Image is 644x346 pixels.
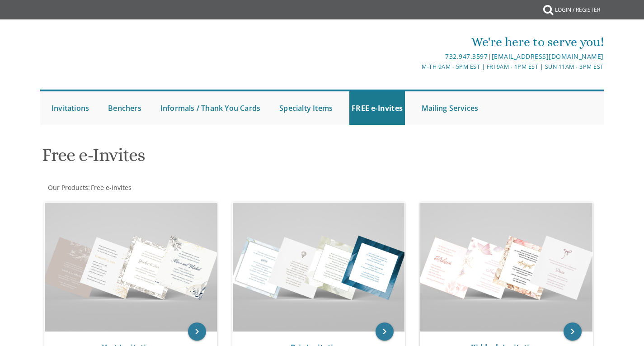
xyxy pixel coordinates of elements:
img: Vort Invitations [45,203,217,332]
a: Free e-Invites [90,183,132,192]
span: Free e-Invites [91,183,132,192]
h1: Free e-Invites [42,145,411,172]
a: keyboard_arrow_right [188,322,206,341]
a: Informals / Thank You Cards [158,91,263,125]
a: Mailing Services [419,91,480,125]
a: Specialty Items [277,91,335,125]
a: keyboard_arrow_right [564,322,582,341]
img: Bris Invitations [233,203,405,332]
div: : [40,183,322,192]
a: FREE e-Invites [349,91,405,125]
a: [EMAIL_ADDRESS][DOMAIN_NAME] [492,52,604,61]
img: Kiddush Invitations [420,203,592,332]
div: | [229,51,604,62]
div: M-Th 9am - 5pm EST | Fri 9am - 1pm EST | Sun 11am - 3pm EST [229,62,604,71]
a: Our Products [47,183,88,192]
a: Benchers [106,91,144,125]
a: 732.947.3597 [445,52,488,61]
div: We're here to serve you! [229,33,604,51]
a: Invitations [49,91,91,125]
a: keyboard_arrow_right [376,322,394,341]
